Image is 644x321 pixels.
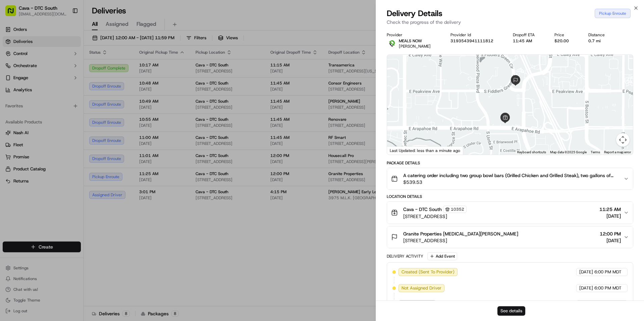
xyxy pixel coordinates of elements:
[599,206,621,213] span: 11:25 AM
[104,86,122,94] button: See all
[387,38,397,49] img: melas_now_logo.png
[554,38,578,44] div: $20.00
[588,32,614,38] div: Distance
[604,150,631,154] a: Report a map error
[30,71,92,76] div: We're available if you need us!
[7,87,45,93] div: Past conversations
[7,64,19,76] img: 1736555255976-a54dd68f-1ca7-489b-9aae-adbdc363a1c4
[21,104,54,109] span: [PERSON_NAME]
[114,66,122,74] button: Start new chat
[59,104,73,109] span: [DATE]
[554,32,578,38] div: Price
[513,38,544,44] div: 11:45 AM
[403,172,618,179] span: A catering order including two group bowl bars (Grilled Chicken and Grilled Steak), two gallons o...
[21,122,42,127] span: DTC South
[387,160,633,166] div: Package Details
[403,179,618,185] span: $539.53
[13,150,51,157] span: Knowledge Base
[600,230,621,237] span: 12:00 PM
[67,166,81,171] span: Pylon
[56,104,58,109] span: •
[17,43,121,50] input: Got a question? Start typing here...
[399,44,431,49] span: [PERSON_NAME]
[497,306,525,316] button: See details
[7,116,17,126] img: DTC South
[600,237,621,244] span: [DATE]
[387,8,442,19] span: Delivery Details
[389,146,411,155] img: Google
[451,207,464,212] span: 10352
[57,151,62,156] div: 💻
[4,147,54,159] a: 📗Knowledge Base
[387,202,633,224] button: Cava - DTC South10352[STREET_ADDRESS]11:25 AM[DATE]
[387,254,423,259] div: Delivery Activity
[387,32,440,38] div: Provider
[47,166,81,171] a: Powered byPylon
[517,150,546,155] button: Keyboard shortcuts
[387,168,633,190] button: A catering order including two group bowl bars (Grilled Chicken and Grilled Steak), two gallons o...
[599,213,621,219] span: [DATE]
[387,194,633,199] div: Location Details
[403,206,442,213] span: Cava - DTC South
[7,98,17,108] img: Liam S.
[30,64,110,71] div: Start new chat
[389,146,411,155] a: Open this area in Google Maps (opens a new window)
[591,150,600,154] a: Terms (opens in new tab)
[550,150,587,154] span: Map data ©2025 Google
[47,122,61,127] span: [DATE]
[401,285,441,291] span: Not Assigned Driver
[579,269,593,275] span: [DATE]
[513,32,544,38] div: Dropoff ETA
[588,38,614,44] div: 0.7 mi
[7,27,122,38] p: Welcome 👋
[594,285,622,291] span: 6:00 PM MDT
[387,146,463,155] div: Last Updated: less than a minute ago
[616,133,630,147] button: Map camera controls
[427,252,457,260] button: Add Event
[399,38,431,44] p: MEALS NOW
[450,32,502,38] div: Provider Id
[403,213,467,220] span: [STREET_ADDRESS]
[401,269,454,275] span: Created (Sent To Provider)
[403,230,518,237] span: Granite Properties [MEDICAL_DATA][PERSON_NAME]
[14,64,26,76] img: 5e9a9d7314ff4150bce227a61376b483.jpg
[7,151,12,156] div: 📗
[579,285,593,291] span: [DATE]
[387,19,633,25] p: Check the progress of the delivery
[43,122,46,127] span: •
[450,38,493,44] button: 3193543941111812
[13,104,19,110] img: 1736555255976-a54dd68f-1ca7-489b-9aae-adbdc363a1c4
[54,147,110,159] a: 💻API Documentation
[403,237,518,244] span: [STREET_ADDRESS]
[594,269,622,275] span: 6:00 PM MDT
[63,150,108,157] span: API Documentation
[387,226,633,248] button: Granite Properties [MEDICAL_DATA][PERSON_NAME][STREET_ADDRESS]12:00 PM[DATE]
[7,7,20,20] img: Nash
